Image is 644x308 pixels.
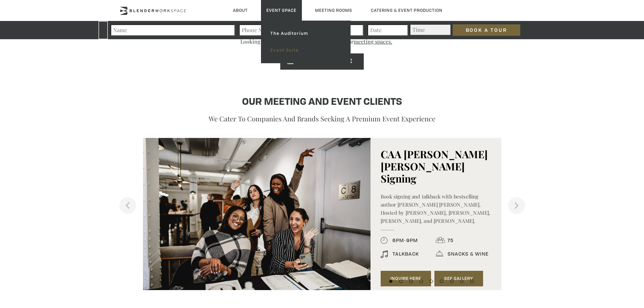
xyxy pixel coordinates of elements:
[450,280,453,283] button: 7 of 9
[239,24,363,36] input: Phone Number
[453,24,520,36] input: Book a Tour
[280,59,352,64] span: EVENT BROCHURE
[444,238,453,243] span: 75
[508,197,525,214] button: Next
[522,221,644,308] iframe: Chat Widget
[430,280,433,283] button: 5 of 9
[420,280,423,283] button: 4 of 9
[409,280,413,283] button: 3 of 9
[381,192,491,225] p: Book signing and talkback with bestselling author [PERSON_NAME] [PERSON_NAME]. Hosted by [PERSON_...
[389,280,392,283] button: 1 of 9
[265,25,346,42] a: The Auditorium
[389,251,419,257] span: TALKBACK
[470,280,474,283] button: 9 of 9
[460,280,463,283] button: 8 of 9
[153,113,491,124] p: We cater to companies and brands seeking a premium event experience
[444,251,488,257] span: SNACKS & WINE
[389,238,418,243] span: 6PM-9PM
[265,42,346,59] a: Event Suite
[399,280,403,283] button: 2 of 9
[367,24,408,36] input: Date
[119,197,136,214] button: Previous
[381,148,491,185] h5: CAA [PERSON_NAME] [PERSON_NAME] Signing
[140,38,505,52] p: Looking for something smaller? Check out our
[354,32,404,50] a: meeting spaces.
[111,24,235,36] input: Name
[440,280,443,283] button: 6 of 9
[153,96,491,109] h4: OUR MEETING AND EVENT CLIENTS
